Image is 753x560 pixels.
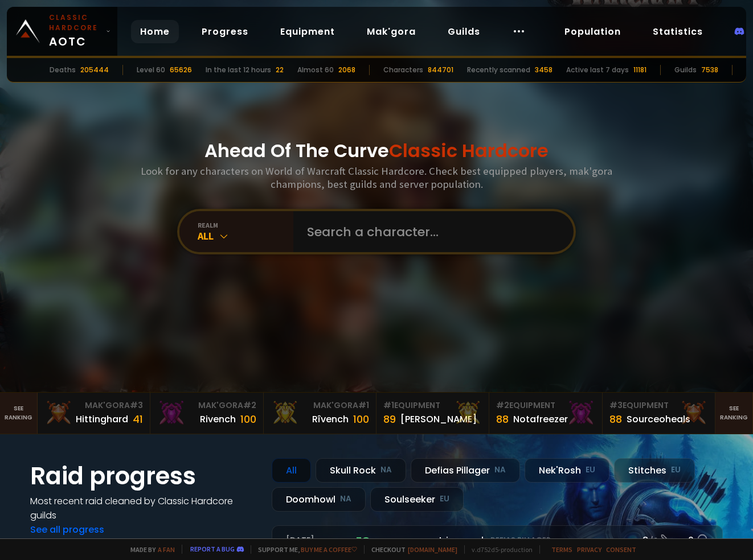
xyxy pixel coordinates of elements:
[633,65,646,75] div: 11181
[297,65,334,75] div: Almost 60
[271,20,344,43] a: Equipment
[251,545,357,554] span: Support me,
[650,535,693,546] span: See details
[467,65,530,75] div: Recently scanned
[715,393,753,434] a: Seeranking
[206,65,271,75] div: In the last 12 hours
[380,464,392,476] small: NA
[440,493,449,505] small: EU
[49,13,101,33] small: Classic Hardcore
[30,523,104,536] a: See all progress
[614,458,695,483] div: Stitches
[566,65,629,75] div: Active last 7 days
[609,400,623,411] span: # 3
[439,20,489,43] a: Guilds
[671,464,681,476] small: EU
[243,400,256,411] span: # 2
[411,458,520,483] div: Defias Pillager
[300,211,560,252] input: Search a character...
[193,20,257,43] a: Progress
[301,545,357,554] a: Buy me a coffee
[603,393,715,434] a: #3Equipment88Sourceoheals
[376,393,489,434] a: #1Equipment89[PERSON_NAME]
[276,65,284,75] div: 22
[644,20,712,43] a: Statistics
[190,545,235,553] a: Report a bug
[150,393,263,434] a: Mak'Gora#2Rivench100
[316,458,406,483] div: Skull Rock
[312,412,349,426] div: Rîvench
[136,164,617,191] h3: Look for any characters on World of Warcraft Classic Hardcore. Check best equipped players, mak'g...
[609,411,622,427] div: 88
[370,487,464,512] div: Soulseeker
[383,400,394,411] span: # 1
[358,400,369,411] span: # 1
[137,65,165,75] div: Level 60
[44,400,143,411] div: Mak'Gora
[50,65,76,75] div: Deaths
[204,137,549,164] h1: Ahead Of The Curve
[606,545,636,554] a: Consent
[545,536,566,547] small: 86.6k
[30,458,258,494] h1: Raid progress
[489,393,602,434] a: #2Equipment88Notafreezer
[701,65,718,75] div: 7538
[383,411,396,427] div: 89
[80,65,109,75] div: 205444
[364,533,440,547] span: Mullitrash
[496,411,509,427] div: 88
[525,458,609,483] div: Nek'Rosh
[170,65,192,75] div: 65626
[551,545,572,554] a: Terms
[416,536,440,547] small: 313.3k
[627,412,690,426] div: Sourceoheals
[464,545,533,554] span: v. d752d5 - production
[157,400,256,411] div: Mak'Gora
[38,393,150,434] a: Mak'Gora#3Hittinghard41
[30,494,258,522] h4: Most recent raid cleaned by Classic Hardcore guilds
[198,221,293,229] div: realm
[555,20,630,43] a: Population
[358,20,425,43] a: Mak'gora
[76,412,128,426] div: Hittinghard
[271,400,369,411] div: Mak'Gora
[200,412,236,426] div: Rivench
[272,458,311,483] div: All
[389,138,549,163] span: Classic Hardcore
[264,393,376,434] a: Mak'Gora#1Rîvench100
[383,400,482,411] div: Equipment
[130,400,143,411] span: # 3
[400,412,477,426] div: [PERSON_NAME]
[586,464,595,476] small: EU
[577,545,601,554] a: Privacy
[286,535,307,546] small: MVP
[408,545,457,554] a: [DOMAIN_NAME]
[272,487,366,512] div: Doomhowl
[158,545,175,554] a: a fan
[496,400,595,411] div: Equipment
[353,411,369,427] div: 100
[494,464,506,476] small: NA
[609,400,708,411] div: Equipment
[131,20,179,43] a: Home
[272,525,723,555] a: [DATE]zgpetri on godDefias Pillager8 /90
[500,533,566,547] span: Clunked
[364,545,457,554] span: Checkout
[340,493,351,505] small: NA
[535,65,553,75] div: 3458
[240,411,256,427] div: 100
[7,7,117,56] a: Classic HardcoreAOTC
[133,411,143,427] div: 41
[49,13,101,50] span: AOTC
[674,65,697,75] div: Guilds
[383,65,423,75] div: Characters
[338,65,355,75] div: 2068
[124,545,175,554] span: Made by
[513,412,568,426] div: Notafreezer
[428,65,453,75] div: 844701
[198,229,293,242] div: All
[496,400,509,411] span: # 2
